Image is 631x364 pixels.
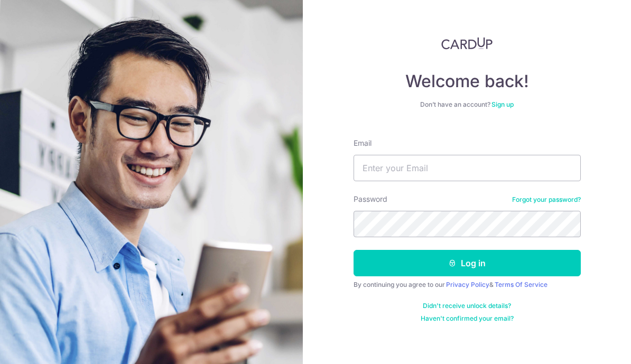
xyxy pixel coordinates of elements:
button: Log in [354,250,581,276]
a: Sign up [491,100,514,108]
a: Haven't confirmed your email? [421,314,514,323]
a: Terms Of Service [495,281,548,288]
a: Didn't receive unlock details? [423,302,511,310]
label: Email [354,138,372,148]
a: Privacy Policy [446,281,489,288]
h4: Welcome back! [354,71,581,92]
a: Forgot your password? [512,195,581,204]
input: Enter your Email [354,155,581,181]
label: Password [354,194,387,204]
div: Don’t have an account? [354,100,581,109]
img: CardUp Logo [441,37,493,50]
div: By continuing you agree to our & [354,281,581,289]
